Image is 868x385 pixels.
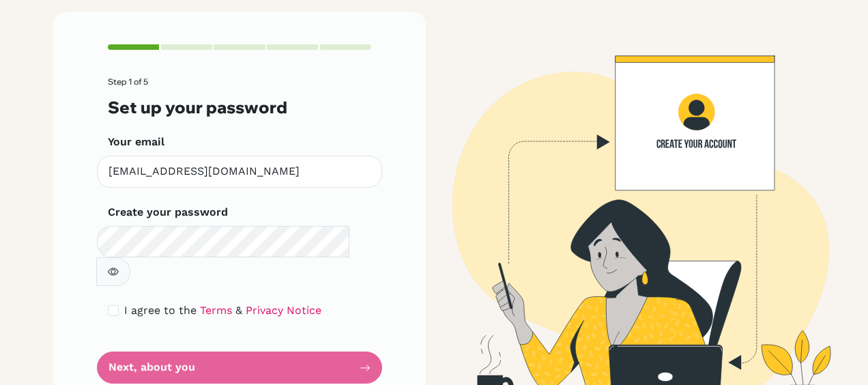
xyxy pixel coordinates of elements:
a: Terms [200,304,232,317]
label: Your email [108,134,164,150]
input: Insert your email* [97,156,382,188]
h3: Set up your password [108,98,371,117]
span: I agree to the [124,304,197,317]
span: & [235,304,242,317]
a: Privacy Notice [246,304,321,317]
span: Step 1 of 5 [108,76,148,87]
label: Create your password [108,204,228,220]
